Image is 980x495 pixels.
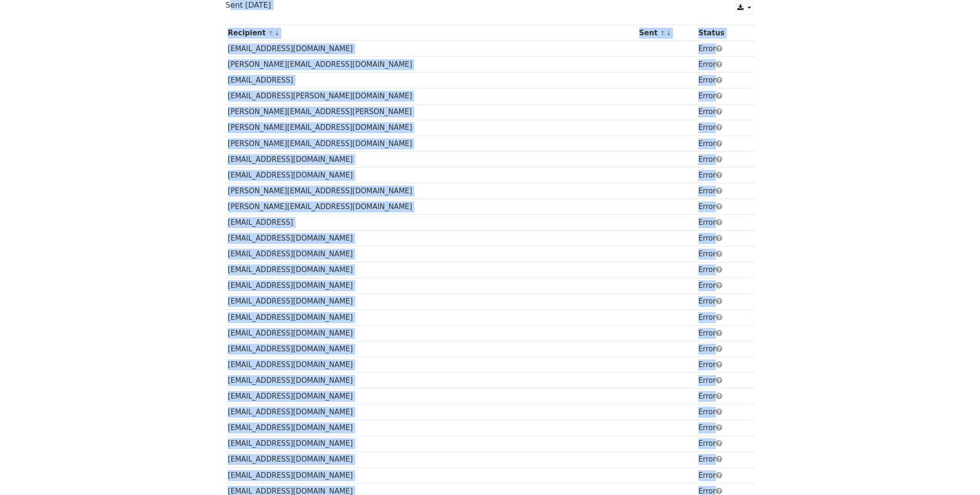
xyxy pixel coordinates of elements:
td: [PERSON_NAME][EMAIL_ADDRESS][DOMAIN_NAME] [225,120,637,136]
td: [EMAIL_ADDRESS][DOMAIN_NAME] [225,467,637,483]
td: Error [696,467,747,483]
td: [EMAIL_ADDRESS][DOMAIN_NAME] [225,41,637,57]
td: Error [696,404,747,420]
td: Error [696,452,747,467]
td: [PERSON_NAME][EMAIL_ADDRESS][DOMAIN_NAME] [225,183,637,199]
td: Error [696,183,747,199]
a: ↓ [274,30,279,37]
td: [PERSON_NAME][EMAIL_ADDRESS][PERSON_NAME] [225,104,637,120]
td: Error [696,294,747,309]
td: Error [696,73,747,88]
td: Error [696,136,747,151]
td: Error [696,309,747,325]
td: Error [696,325,747,341]
td: [EMAIL_ADDRESS][DOMAIN_NAME] [225,436,637,452]
td: Error [696,215,747,231]
td: [EMAIL_ADDRESS][DOMAIN_NAME] [225,404,637,420]
td: [EMAIL_ADDRESS][DOMAIN_NAME] [225,231,637,246]
th: Sent [637,25,696,41]
td: [EMAIL_ADDRESS] [225,73,637,88]
td: [EMAIL_ADDRESS][DOMAIN_NAME] [225,341,637,357]
td: [EMAIL_ADDRESS][DOMAIN_NAME] [225,262,637,278]
td: Error [696,120,747,136]
td: Error [696,88,747,104]
a: ↑ [268,30,274,37]
td: Error [696,151,747,167]
td: [EMAIL_ADDRESS][DOMAIN_NAME] [225,325,637,341]
td: [PERSON_NAME][EMAIL_ADDRESS][DOMAIN_NAME] [225,57,637,73]
td: [EMAIL_ADDRESS][DOMAIN_NAME] [225,246,637,262]
td: [EMAIL_ADDRESS][DOMAIN_NAME] [225,389,637,404]
iframe: Chat Widget [932,449,980,495]
td: [EMAIL_ADDRESS][DOMAIN_NAME] [225,420,637,436]
td: [EMAIL_ADDRESS][DOMAIN_NAME] [225,151,637,167]
td: Error [696,246,747,262]
td: Error [696,199,747,215]
td: Error [696,262,747,278]
td: Error [696,357,747,373]
th: Recipient [225,25,637,41]
th: Status [696,25,747,41]
td: Error [696,278,747,294]
td: [EMAIL_ADDRESS] [225,215,637,231]
td: Error [696,341,747,357]
td: Error [696,436,747,452]
td: [EMAIL_ADDRESS][PERSON_NAME][DOMAIN_NAME] [225,88,637,104]
td: [PERSON_NAME][EMAIL_ADDRESS][DOMAIN_NAME] [225,136,637,151]
td: Error [696,231,747,246]
td: [EMAIL_ADDRESS][DOMAIN_NAME] [225,357,637,373]
td: [EMAIL_ADDRESS][DOMAIN_NAME] [225,278,637,294]
td: Error [696,389,747,404]
td: Error [696,373,747,389]
td: Error [696,41,747,57]
td: [EMAIL_ADDRESS][DOMAIN_NAME] [225,167,637,183]
td: [PERSON_NAME][EMAIL_ADDRESS][DOMAIN_NAME] [225,199,637,215]
td: Error [696,167,747,183]
td: Error [696,104,747,120]
a: ↓ [666,30,672,37]
td: [EMAIL_ADDRESS][DOMAIN_NAME] [225,294,637,309]
td: [EMAIL_ADDRESS][DOMAIN_NAME] [225,452,637,467]
td: Error [696,420,747,436]
a: ↑ [660,30,665,37]
td: [EMAIL_ADDRESS][DOMAIN_NAME] [225,373,637,389]
td: Error [696,57,747,73]
td: [EMAIL_ADDRESS][DOMAIN_NAME] [225,309,637,325]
